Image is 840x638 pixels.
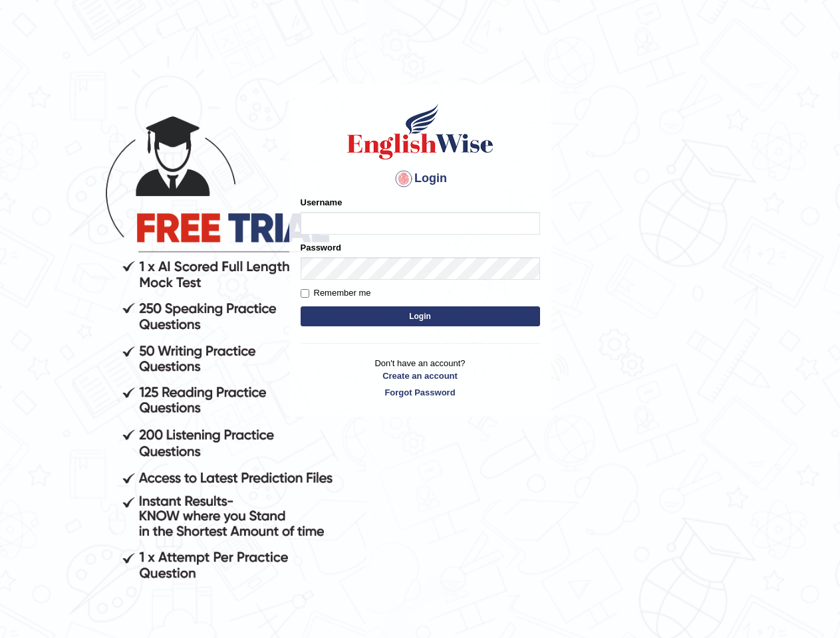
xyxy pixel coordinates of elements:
[301,196,343,209] label: Username
[301,370,540,382] a: Create an account
[345,102,496,161] img: Logo of English Wise sign in for intelligent practice with AI
[301,286,371,300] label: Remember me
[301,168,540,189] h4: Login
[301,357,540,398] p: Don't have an account?
[301,386,540,399] a: Forgot Password
[301,306,540,326] button: Login
[301,289,309,298] input: Remember me
[301,241,341,254] label: Password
